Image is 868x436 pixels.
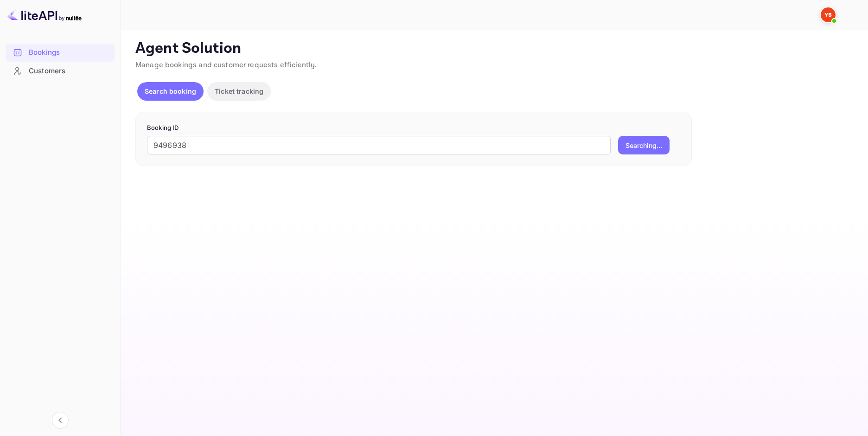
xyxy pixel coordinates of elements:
img: LiteAPI logo [7,7,82,22]
p: Booking ID [147,123,680,133]
button: Searching... [618,136,670,154]
div: Customers [29,66,110,77]
div: Bookings [6,44,115,62]
input: Enter Booking ID (e.g., 63782194) [147,136,611,154]
div: Customers [6,62,115,80]
button: Collapse navigation [52,412,69,429]
span: Manage bookings and customer requests efficiently. [135,60,317,70]
img: Yandex Support [821,7,836,22]
a: Bookings [6,44,115,61]
div: Bookings [29,47,110,58]
p: Search booking [145,86,196,96]
p: Agent Solution [135,39,851,58]
a: Customers [6,62,115,79]
p: Ticket tracking [215,86,263,96]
